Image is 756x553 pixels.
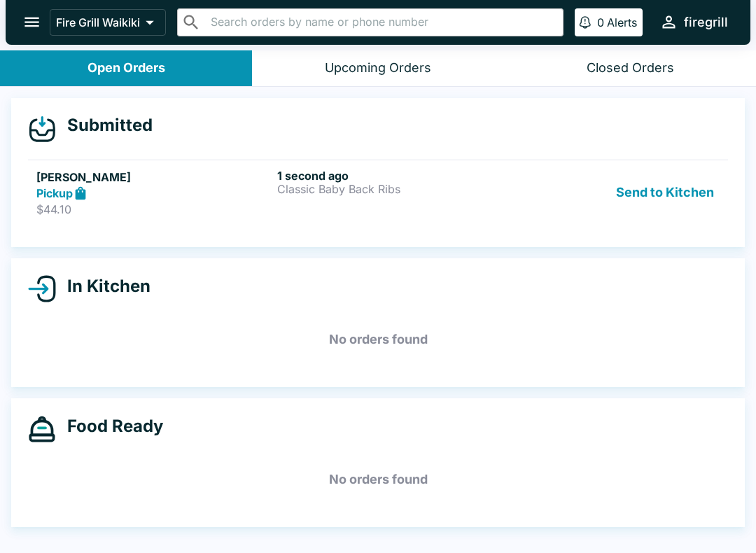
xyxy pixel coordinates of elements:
[36,202,272,216] p: $44.10
[56,115,153,136] h4: Submitted
[28,314,728,365] h5: No orders found
[654,7,734,37] button: firegrill
[87,60,165,76] div: Open Orders
[607,15,637,29] p: Alerts
[277,169,512,183] h6: 1 second ago
[56,276,150,297] h4: In Kitchen
[597,15,604,29] p: 0
[325,60,431,76] div: Upcoming Orders
[28,160,728,225] a: [PERSON_NAME]Pickup$44.101 second agoClassic Baby Back RibsSend to Kitchen
[28,454,728,505] h5: No orders found
[206,13,557,32] input: Search orders by name or phone number
[50,9,166,36] button: Fire Grill Waikiki
[587,60,674,76] div: Closed Orders
[36,186,73,200] strong: Pickup
[56,15,140,29] p: Fire Grill Waikiki
[277,183,512,195] p: Classic Baby Back Ribs
[14,4,50,40] button: open drawer
[684,14,728,31] div: firegrill
[36,169,272,185] h5: [PERSON_NAME]
[56,416,163,437] h4: Food Ready
[610,169,720,217] button: Send to Kitchen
